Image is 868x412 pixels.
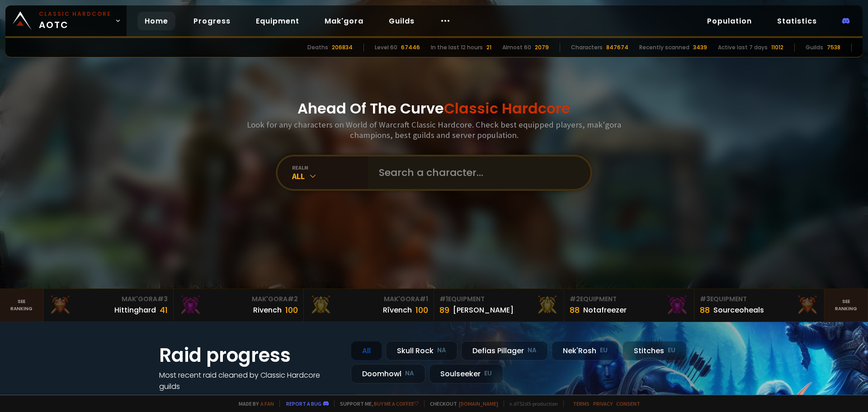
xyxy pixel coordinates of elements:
[486,43,491,52] div: 21
[424,400,498,407] span: Checkout
[260,400,274,407] a: a fan
[351,341,382,360] div: All
[332,43,353,52] div: 206834
[285,304,298,316] div: 100
[179,294,298,304] div: Mak'Gora
[186,12,238,30] a: Progress
[583,304,627,316] div: Notafreezer
[827,43,840,52] div: 7538
[383,304,412,316] div: Rîvench
[386,341,458,360] div: Skull Rock
[770,12,824,30] a: Statistics
[700,304,710,316] div: 88
[564,289,694,322] a: #2Equipment88Notafreezer
[573,400,590,407] a: Terms
[461,341,548,360] div: Defias Pillager
[459,400,498,407] a: [DOMAIN_NAME]
[159,393,218,403] a: See all progress
[309,294,428,304] div: Mak'Gora
[292,164,368,171] div: realm
[288,294,298,303] span: # 2
[5,5,127,36] a: Classic HardcoreAOTC
[334,400,419,407] span: Support me,
[437,346,446,355] small: NA
[453,304,514,316] div: [PERSON_NAME]
[623,341,687,360] div: Stitches
[415,304,428,316] div: 100
[700,294,710,303] span: # 3
[160,304,168,316] div: 41
[304,289,434,322] a: Mak'Gora#1Rîvench100
[528,346,537,355] small: NA
[382,12,422,30] a: Guilds
[253,304,282,316] div: Rivench
[825,289,868,322] a: Seeranking
[570,294,580,303] span: # 2
[439,294,448,303] span: # 1
[243,119,625,140] h3: Look for any characters on World of Warcraft Classic Hardcore. Check best equipped players, mak'g...
[700,12,759,30] a: Population
[39,10,111,32] span: AOTC
[431,43,483,52] div: In the last 12 hours
[771,43,783,52] div: 11012
[718,43,768,52] div: Active last 7 days
[317,12,371,30] a: Mak'gora
[806,43,823,52] div: Guilds
[233,400,274,407] span: Made by
[114,304,156,316] div: Hittinghard
[484,369,492,378] small: EU
[434,289,564,322] a: #1Equipment89[PERSON_NAME]
[593,400,613,407] a: Privacy
[439,294,558,304] div: Equipment
[571,43,603,52] div: Characters
[375,43,397,52] div: Level 60
[535,43,549,52] div: 2079
[39,10,111,18] small: Classic Hardcore
[639,43,689,52] div: Recently scanned
[429,364,503,384] div: Soulseeker
[600,346,608,355] small: EU
[616,400,640,407] a: Consent
[502,43,531,52] div: Almost 60
[292,171,368,181] div: All
[174,289,304,322] a: Mak'Gora#2Rivench100
[444,98,571,118] span: Classic Hardcore
[373,156,580,189] input: Search a character...
[439,304,449,316] div: 89
[504,400,558,407] span: v. d752d5 - production
[401,43,420,52] div: 67446
[297,98,571,119] h1: Ahead Of The Curve
[570,294,689,304] div: Equipment
[693,43,707,52] div: 3439
[249,12,307,30] a: Equipment
[552,341,619,360] div: Nek'Rosh
[159,341,340,369] h1: Raid progress
[713,304,764,316] div: Sourceoheals
[420,294,428,303] span: # 1
[694,289,825,322] a: #3Equipment88Sourceoheals
[307,43,328,52] div: Deaths
[700,294,819,304] div: Equipment
[137,12,175,30] a: Home
[157,294,168,303] span: # 3
[49,294,168,304] div: Mak'Gora
[351,364,425,384] div: Doomhowl
[374,400,419,407] a: Buy me a coffee
[43,289,174,322] a: Mak'Gora#3Hittinghard41
[668,346,675,355] small: EU
[286,400,321,407] a: Report a bug
[606,43,628,52] div: 847674
[159,369,340,392] h4: Most recent raid cleaned by Classic Hardcore guilds
[570,304,580,316] div: 88
[405,369,414,378] small: NA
